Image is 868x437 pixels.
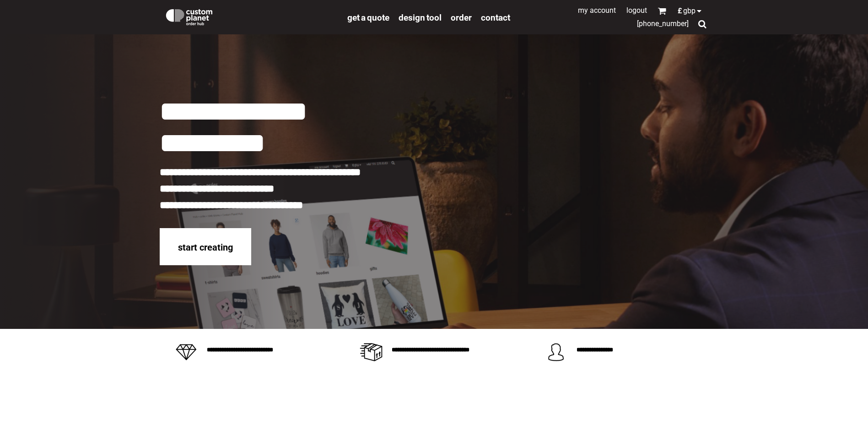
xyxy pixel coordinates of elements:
span: Contact [481,12,510,23]
a: Contact [481,12,510,22]
a: Logout [626,6,647,15]
span: GBP [683,7,695,15]
span: [PHONE_NUMBER] [637,19,689,28]
a: My Account [578,6,616,15]
span: £ [678,7,683,15]
span: get a quote [347,12,389,23]
a: design tool [399,12,442,22]
a: order [451,12,472,22]
span: design tool [399,12,442,23]
img: Custom Planet [164,7,214,25]
a: get a quote [347,12,389,22]
a: Custom Planet [160,2,343,30]
span: start creating [178,242,233,253]
span: order [451,12,472,23]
